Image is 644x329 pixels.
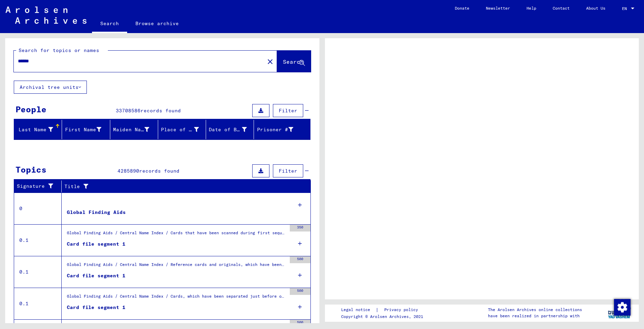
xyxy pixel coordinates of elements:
[113,126,149,133] div: Maiden Name
[17,126,53,133] div: Last Name
[64,183,297,190] div: Title
[206,120,254,139] mat-header-cell: Date of Birth
[113,124,158,135] div: Maiden Name
[209,126,247,133] div: Date of Birth
[488,313,582,319] p: have been realized in partnership with
[65,124,110,135] div: First Name
[141,107,181,114] span: records found
[16,163,47,176] div: Topics
[110,120,158,139] mat-header-cell: Maiden Name
[67,261,286,271] div: Global Finding Aids / Central Name Index / Reference cards and originals, which have been discove...
[19,47,99,53] mat-label: Search for topics or names
[277,51,311,72] button: Search
[266,58,274,66] mat-icon: close
[606,304,632,321] img: yv_logo.png
[67,304,125,311] div: Card file segment 1
[273,164,303,177] button: Filter
[209,124,255,135] div: Date of Birth
[161,124,207,135] div: Place of Birth
[67,293,286,303] div: Global Finding Aids / Central Name Index / Cards, which have been separated just before or during...
[62,120,110,139] mat-header-cell: First Name
[290,256,310,263] div: 500
[622,6,630,11] span: EN
[14,81,87,94] button: Archival tree units
[158,120,206,139] mat-header-cell: Place of Birth
[279,168,297,174] span: Filter
[279,107,297,114] span: Filter
[257,126,293,133] div: Prisoner #
[64,181,304,192] div: Title
[488,307,582,313] p: The Arolsen Archives online collections
[67,209,126,216] div: Global Finding Aids
[127,15,187,32] a: Browse archive
[16,103,47,115] div: People
[290,320,310,327] div: 500
[17,183,56,190] div: Signature
[263,54,277,68] button: Clear
[161,126,199,133] div: Place of Birth
[17,124,62,135] div: Last Name
[65,126,101,133] div: First Name
[273,104,303,117] button: Filter
[67,240,125,248] div: Card file segment 1
[139,168,180,174] span: records found
[614,299,630,315] div: Change consent
[14,193,62,224] td: 0
[14,120,62,139] mat-header-cell: Last Name
[290,225,310,232] div: 350
[254,120,310,139] mat-header-cell: Prisoner #
[67,272,125,279] div: Card file segment 1
[17,181,63,192] div: Signature
[341,313,426,320] p: Copyright © Arolsen Archives, 2021
[92,15,127,33] a: Search
[14,224,62,256] td: 0.1
[341,306,376,313] a: Legal notice
[6,7,86,24] img: Arolsen_neg.svg
[67,230,286,239] div: Global Finding Aids / Central Name Index / Cards that have been scanned during first sequential m...
[283,58,304,65] span: Search
[341,306,426,313] div: |
[379,306,426,313] a: Privacy policy
[117,168,139,174] span: 4285890
[614,299,631,316] img: Change consent
[116,107,141,114] span: 33708586
[290,288,310,295] div: 500
[14,256,62,288] td: 0.1
[14,288,62,319] td: 0.1
[257,124,301,135] div: Prisoner #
